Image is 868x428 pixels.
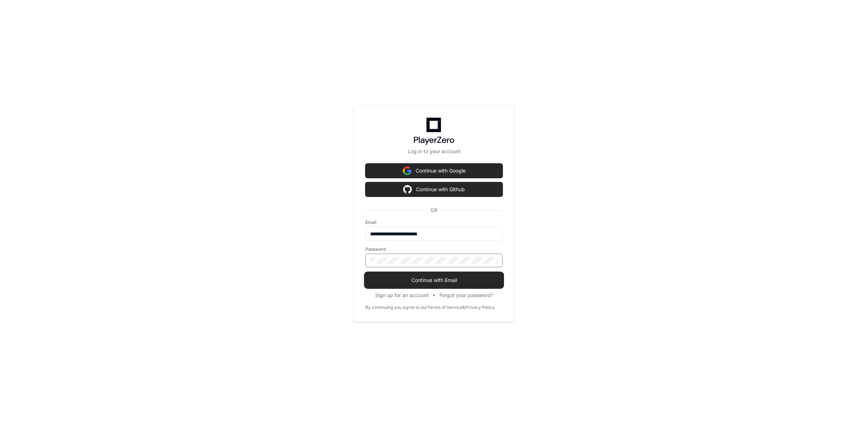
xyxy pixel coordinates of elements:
a: Terms of Service [428,305,462,310]
label: Password [365,246,503,252]
label: Email [365,220,503,225]
a: Privacy Policy. [465,305,495,310]
span: Continue with Email [365,277,503,284]
div: & [462,305,465,310]
img: Sign in with google [403,164,411,178]
div: By continuing you agree to our [365,305,428,310]
button: Sign up for an account [375,292,429,299]
span: OR [428,207,440,214]
p: Log in to your account [365,148,503,155]
button: Forgot your password? [439,292,493,299]
button: Continue with Github [365,182,503,197]
button: Continue with Google [365,164,503,178]
button: Continue with Email [365,273,503,287]
img: Sign in with google [403,182,412,197]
